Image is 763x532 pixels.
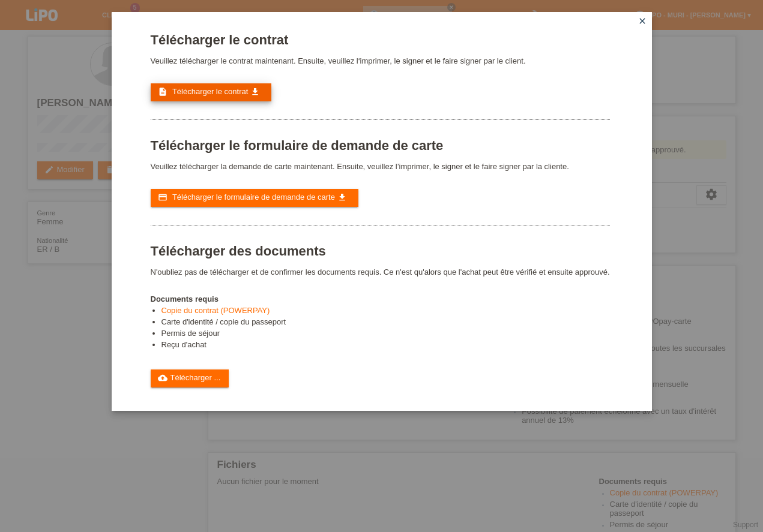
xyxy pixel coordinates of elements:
[161,306,270,315] a: Copie du contrat (POWERPAY)
[635,15,650,29] a: close
[161,329,610,340] li: Permis de séjour
[151,32,610,47] h1: Télécharger le contrat
[172,193,335,202] span: Télécharger le formulaire de demande de carte
[161,340,610,351] li: Reçu d'achat
[151,369,229,387] a: cloud_uploadTélécharger ...
[151,56,610,65] p: Veuillez télécharger le contrat maintenant. Ensuite, veuillez l‘imprimer, le signer et le faire s...
[172,87,248,96] span: Télécharger le contrat
[151,138,610,153] h1: Télécharger le formulaire de demande de carte
[151,83,271,101] a: description Télécharger le contrat get_app
[158,193,167,202] i: credit_card
[161,317,610,329] li: Carte d'identité / copie du passeport
[151,189,358,207] a: credit_card Télécharger le formulaire de demande de carte get_app
[638,16,647,26] i: close
[250,87,260,97] i: get_app
[151,267,610,276] p: N'oubliez pas de télécharger et de confirmer les documents requis. Ce n'est qu'alors que l'achat ...
[158,373,167,383] i: cloud_upload
[151,162,610,171] p: Veuillez télécharger la demande de carte maintenant. Ensuite, veuillez l’imprimer, le signer et l...
[158,87,167,97] i: description
[337,193,347,202] i: get_app
[151,294,610,303] h4: Documents requis
[151,244,610,259] h1: Télécharger des documents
